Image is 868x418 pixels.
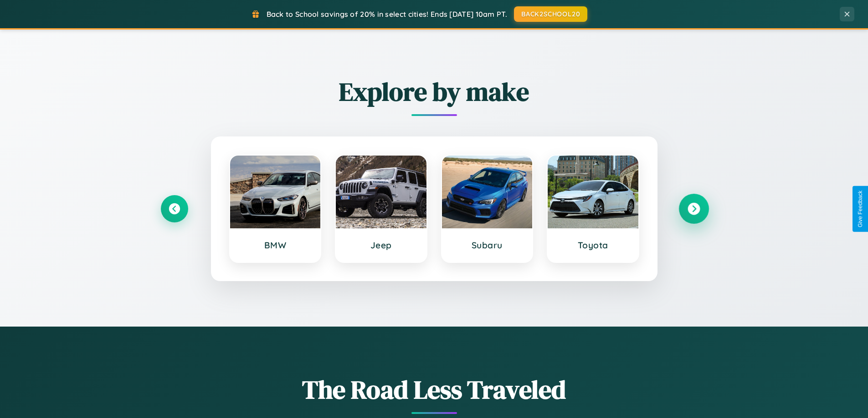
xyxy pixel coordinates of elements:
[161,372,708,407] h1: The Road Less Traveled
[857,191,863,227] div: Give Feedback
[557,240,629,251] h3: Toyota
[239,240,312,251] h3: BMW
[161,74,708,109] h2: Explore by make
[514,6,587,22] button: BACK2SCHOOL20
[345,240,417,251] h3: Jeep
[267,10,507,19] span: Back to School savings of 20% in select cities! Ends [DATE] 10am PT.
[451,240,524,251] h3: Subaru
